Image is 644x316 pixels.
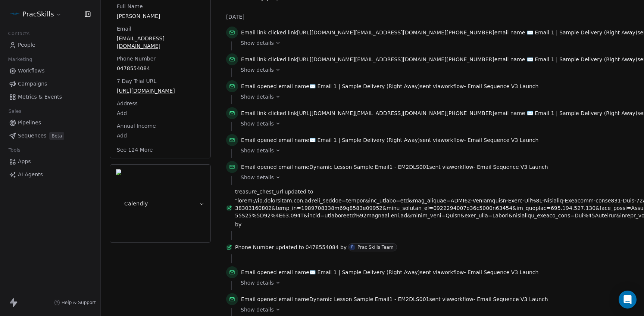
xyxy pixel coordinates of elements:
span: Show details [241,306,274,313]
span: email name sent via workflow - [241,163,548,171]
span: Sequences [18,132,46,140]
span: PracSkills [22,9,54,19]
span: Workflows [18,67,45,75]
span: Email opened [241,83,277,89]
span: Contacts [5,28,33,39]
span: [DATE] [226,13,244,21]
span: Email link clicked [241,110,286,116]
span: ✉️ Email 1 | Sample Delivery (Right Away) [309,137,420,143]
span: [EMAIL_ADDRESS][DOMAIN_NAME] [117,35,204,50]
span: Dynamic Lesson Sample Email1 - EM2DLS001 [309,164,429,170]
span: Campaigns [18,80,47,88]
span: People [18,41,35,49]
span: email name sent via workflow - [241,83,538,90]
span: 7 Day Trial URL [115,77,158,85]
img: Calendly [116,169,121,238]
span: Email [115,25,133,32]
span: Email Sequence V3 Launch [468,83,538,89]
span: Phone Number [235,244,274,251]
span: [URL][DOMAIN_NAME][EMAIL_ADDRESS][DOMAIN_NAME][PHONE_NUMBER] [297,56,494,62]
span: Email opened [241,164,277,170]
span: ✉️ Email 1 | Sample Delivery (Right Away) [309,269,420,275]
span: [URL][DOMAIN_NAME][EMAIL_ADDRESS][DOMAIN_NAME][PHONE_NUMBER] [297,30,494,35]
span: ✉️ Email 1 | Sample Delivery (Right Away) [527,110,637,116]
span: ✉️ Email 1 | Sample Delivery (Right Away) [309,83,420,89]
div: Open Intercom Messenger [619,291,637,309]
span: [URL][DOMAIN_NAME][EMAIL_ADDRESS][DOMAIN_NAME][PHONE_NUMBER] [297,110,494,116]
span: by [235,221,241,228]
span: Email Sequence V3 Launch [477,164,548,170]
span: Address [115,100,139,107]
a: Help & Support [54,300,96,306]
a: Metrics & Events [6,91,94,103]
button: PracSkills [9,8,63,21]
span: Beta [49,132,64,140]
span: Tools [5,145,24,156]
span: Annual Income [115,122,157,130]
span: Calendly [124,200,148,207]
span: ✉️ Email 1 | Sample Delivery (Right Away) [527,30,637,35]
span: Show details [241,120,274,127]
span: 0478554084 [117,65,204,72]
div: Swipe OneSwipe One [110,3,210,158]
a: Workflows [6,65,94,77]
span: email name sent via workflow - [241,295,548,303]
span: updated to [285,188,313,195]
a: Pipelines [6,117,94,129]
span: Email Sequence V3 Launch [477,296,548,302]
a: SequencesBeta [6,130,94,142]
a: AI Agents [6,168,94,181]
span: email name sent via workflow - [241,136,538,144]
div: P [351,244,353,250]
span: Dynamic Lesson Sample Email1 - EM2DLS001 [309,296,429,302]
span: [URL][DOMAIN_NAME] [117,87,204,95]
span: Add [117,109,204,117]
span: [PERSON_NAME] [117,12,204,20]
span: Show details [241,93,274,100]
a: Apps [6,155,94,168]
span: by [340,244,347,251]
span: Show details [241,279,274,286]
img: PracSkills%20Email%20Display%20Picture.png [10,10,19,19]
span: Metrics & Events [18,93,62,101]
span: Marketing [5,54,35,65]
span: email name sent via workflow - [241,269,538,276]
span: treasure_chest_url [235,188,283,195]
span: Email opened [241,137,277,143]
span: 0478554084 [306,244,339,251]
span: updated to [275,244,304,251]
span: Email opened [241,269,277,275]
a: People [6,39,94,51]
span: Email opened [241,296,277,302]
span: ✉️ Email 1 | Sample Delivery (Right Away) [527,56,637,62]
span: AI Agents [18,171,43,179]
span: Full Name [115,3,144,10]
span: Sales [5,106,25,117]
span: Add [117,132,204,139]
span: Pipelines [18,119,41,127]
span: Email link clicked [241,30,286,35]
a: Campaigns [6,78,94,90]
button: See 124 More [112,143,157,157]
span: Show details [241,66,274,74]
span: Show details [241,174,274,181]
span: Email Sequence V3 Launch [468,269,538,275]
span: Phone Number [115,55,157,62]
span: Show details [241,147,274,154]
button: CalendlyCalendly [110,165,210,242]
div: Prac Skills Team [357,245,394,250]
span: Email link clicked [241,56,286,62]
span: Email Sequence V3 Launch [468,137,538,143]
span: Apps [18,158,31,165]
span: Show details [241,39,274,47]
span: Help & Support [62,300,96,306]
